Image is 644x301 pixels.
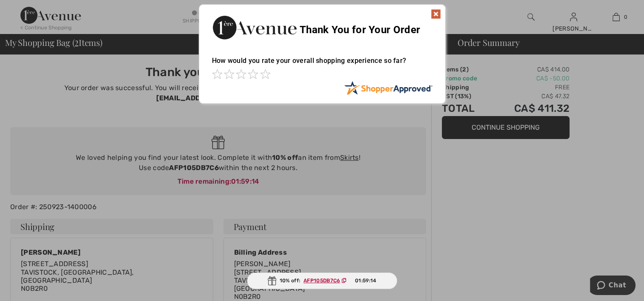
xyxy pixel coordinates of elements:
div: How would you rate your overall shopping experience so far? [212,48,432,81]
img: Thank You for Your Order [212,13,297,42]
ins: AFP105DB7C6 [303,278,340,284]
img: x [431,9,441,19]
img: Gift.svg [268,276,276,285]
div: 10% off: [247,273,398,289]
span: Chat [19,6,36,14]
span: Thank You for Your Order [300,24,420,36]
span: 01:59:14 [355,277,376,284]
